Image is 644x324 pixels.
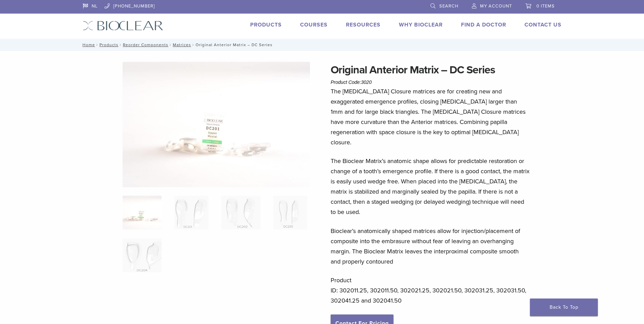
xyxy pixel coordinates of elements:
a: Products [99,42,118,47]
a: Find A Doctor [461,21,506,28]
span: Search [439,3,458,9]
a: Back To Top [530,299,598,316]
img: Anterior Original DC Series Matrices [123,62,310,187]
h1: Original Anterior Matrix – DC Series [331,62,530,78]
span: / [191,43,196,47]
p: Bioclear’s anatomically shaped matrices allow for injection/placement of composite into the embra... [331,226,530,267]
img: Original Anterior Matrix - DC Series - Image 2 [174,196,208,230]
span: / [168,43,173,47]
a: Reorder Components [123,42,168,47]
span: Product Code: [331,79,372,85]
a: Products [250,21,282,28]
a: Resources [346,21,381,28]
a: Courses [300,21,328,28]
nav: Original Anterior Matrix – DC Series [78,39,567,51]
a: Matrices [173,42,191,47]
span: / [118,43,123,47]
img: Original Anterior Matrix - DC Series - Image 5 [123,238,162,272]
img: Anterior-Original-DC-Series-Matrices-324x324.jpg [123,196,162,230]
img: Original Anterior Matrix - DC Series - Image 4 [273,196,307,230]
p: The [MEDICAL_DATA] Closure matrices are for creating new and exaggerated emergence profiles, clos... [331,86,530,147]
a: Why Bioclear [399,21,443,28]
img: Original Anterior Matrix - DC Series - Image 3 [221,196,260,230]
p: The Bioclear Matrix’s anatomic shape allows for predictable restoration or change of a tooth’s em... [331,156,530,217]
span: / [95,43,99,47]
a: Home [80,42,95,47]
span: My Account [480,3,512,9]
p: Product ID: 302011.25, 302011.50, 302021.25, 302021.50, 302031.25, 302031.50, 302041.25 and 30204... [331,275,530,306]
span: 3020 [361,79,372,85]
span: 0 items [536,3,555,9]
a: Contact Us [525,21,562,28]
img: Bioclear [83,21,163,31]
